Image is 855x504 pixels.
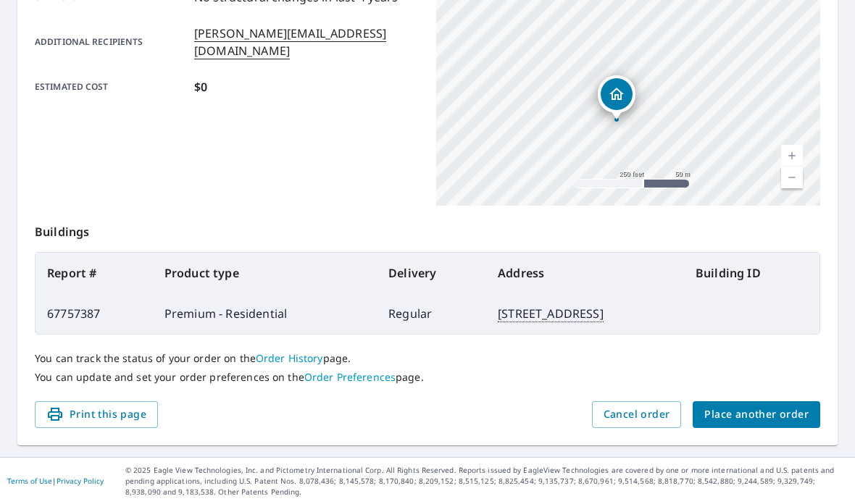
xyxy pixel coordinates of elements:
span: Place another order [704,406,809,424]
p: $0 [194,78,207,96]
a: Current Level 17, Zoom In [781,145,803,167]
button: Place another order [693,401,820,428]
a: Terms of Use [7,476,52,486]
p: | [7,476,104,485]
th: Building ID [684,253,819,293]
p: Additional recipients [35,25,188,59]
p: Estimated cost [35,78,188,96]
th: Delivery [377,253,486,293]
td: 67757387 [36,293,153,334]
span: Print this page [46,406,146,424]
p: Buildings [35,206,820,252]
p: You can track the status of your order on the page. [35,352,820,365]
span: Cancel order [604,406,670,424]
a: Order Preferences [304,370,396,384]
th: Report # [36,253,153,293]
button: Cancel order [592,401,682,428]
td: Premium - Residential [153,293,377,334]
td: Regular [377,293,486,334]
th: Address [486,253,684,293]
a: Privacy Policy [57,476,104,486]
a: Order History [256,351,323,365]
div: Dropped pin, building 1, Residential property, 11015 Meridian Pl W Everett, WA 98204 [598,75,635,120]
button: Print this page [35,401,158,428]
a: Current Level 17, Zoom Out [781,167,803,188]
p: You can update and set your order preferences on the page. [35,371,820,384]
p: © 2025 Eagle View Technologies, Inc. and Pictometry International Corp. All Rights Reserved. Repo... [125,465,848,497]
th: Product type [153,253,377,293]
